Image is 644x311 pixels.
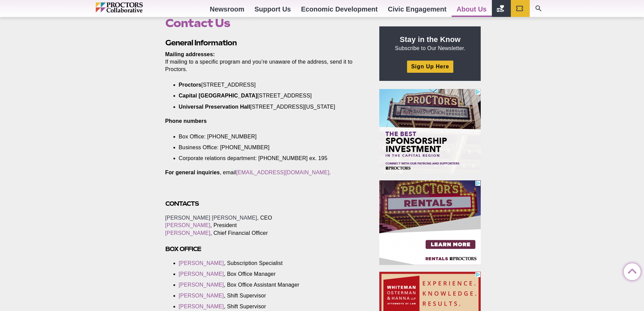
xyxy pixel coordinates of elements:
[379,89,481,174] iframe: Advertisement
[179,304,224,309] a: [PERSON_NAME]
[236,170,329,175] a: [EMAIL_ADDRESS][DOMAIN_NAME]
[165,200,364,207] h3: Contacts
[179,260,224,266] a: [PERSON_NAME]
[165,222,211,228] a: [PERSON_NAME]
[165,51,215,57] strong: Mailing addresses:
[165,214,364,237] p: , CEO , President , Chief Financial Officer
[179,81,354,89] li: [STREET_ADDRESS]
[96,2,172,13] img: Proctors logo
[179,293,224,298] a: [PERSON_NAME]
[179,303,354,310] li: , Shift Supervisor
[179,282,224,288] a: [PERSON_NAME]
[165,215,257,221] a: [PERSON_NAME] [PERSON_NAME]
[387,35,473,52] p: Subscribe to Our Newsletter.
[179,103,354,111] li: [STREET_ADDRESS][US_STATE]
[165,17,364,29] h1: Contact Us
[179,133,354,140] li: Box Office: [PHONE_NUMBER]
[624,264,637,277] a: Back to Top
[179,270,354,278] li: , Box Office Manager
[179,104,251,110] strong: Universal Preservation Hall
[179,92,354,99] li: [STREET_ADDRESS]
[165,51,364,73] p: If mailing to a specific program and you’re unaware of the address, send it to Proctors.
[400,35,461,44] strong: Stay in the Know
[179,292,354,299] li: , Shift Supervisor
[179,82,201,88] strong: Proctors
[179,93,258,98] strong: Capital [GEOGRAPHIC_DATA]
[179,271,224,277] a: [PERSON_NAME]
[179,260,354,267] li: , Subscription Specialist
[407,61,453,72] a: Sign Up Here
[165,169,364,176] p: , email .
[379,180,481,265] iframe: Advertisement
[179,281,354,289] li: , Box Office Assistant Manager
[165,230,211,236] a: [PERSON_NAME]
[179,144,354,151] li: Business Office: [PHONE_NUMBER]
[179,155,354,162] li: Corporate relations department: [PHONE_NUMBER] ex. 195
[165,38,364,48] h2: General Information
[165,118,207,124] b: Phone numbers
[165,170,220,175] strong: For general inquiries
[165,245,364,253] h3: Box Office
